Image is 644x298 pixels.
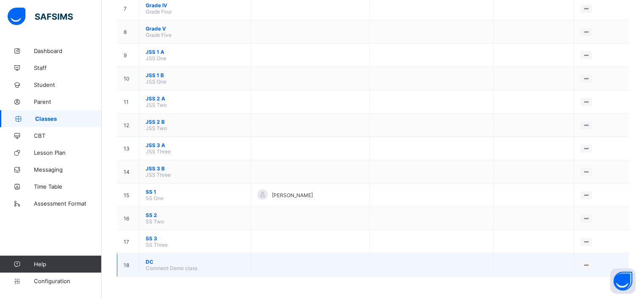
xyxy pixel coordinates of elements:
span: Help [34,261,101,267]
span: Grade V [146,25,244,32]
span: Time Table [34,183,102,190]
td: 9 [117,44,139,67]
span: Staff [34,64,102,71]
span: DC [146,259,244,265]
span: JSS 1 B [146,72,244,78]
span: JSS Two [146,102,167,108]
span: JSS Three [146,172,171,178]
span: Parent [34,98,102,105]
span: JSS One [146,78,166,85]
span: Student [34,81,102,88]
span: Classes [35,115,102,122]
span: Assessment Format [34,200,102,207]
span: SS Three [146,242,168,248]
td: 14 [117,160,139,184]
span: SS 2 [146,212,244,218]
td: 16 [117,207,139,230]
span: Configuration [34,278,101,284]
td: 10 [117,67,139,90]
td: 12 [117,114,139,137]
span: JSS One [146,55,166,61]
span: Dashboard [34,47,102,54]
span: JSS 1 A [146,49,244,55]
span: Grade IV [146,2,244,8]
td: 11 [117,90,139,114]
span: SS 3 [146,235,244,242]
button: Open asap [610,268,636,294]
span: JSS Two [146,125,167,131]
span: JSS 2 A [146,95,244,102]
td: 18 [117,253,139,277]
span: CBT [34,132,102,139]
span: JSS Three [146,148,171,155]
span: JSS 2 B [146,119,244,125]
span: SS One [146,195,163,201]
span: JSS 3 B [146,165,244,172]
td: 8 [117,20,139,44]
span: Grade Four [146,8,172,15]
span: Comment Demo class [146,265,197,271]
span: [PERSON_NAME] [272,192,313,198]
td: 13 [117,137,139,160]
span: Grade Five [146,32,171,38]
td: 15 [117,184,139,207]
span: Messaging [34,166,102,173]
span: SS Two [146,218,164,225]
img: safsims [8,8,73,25]
span: Lesson Plan [34,149,102,156]
td: 17 [117,230,139,253]
span: SS 1 [146,189,244,195]
span: JSS 3 A [146,142,244,148]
